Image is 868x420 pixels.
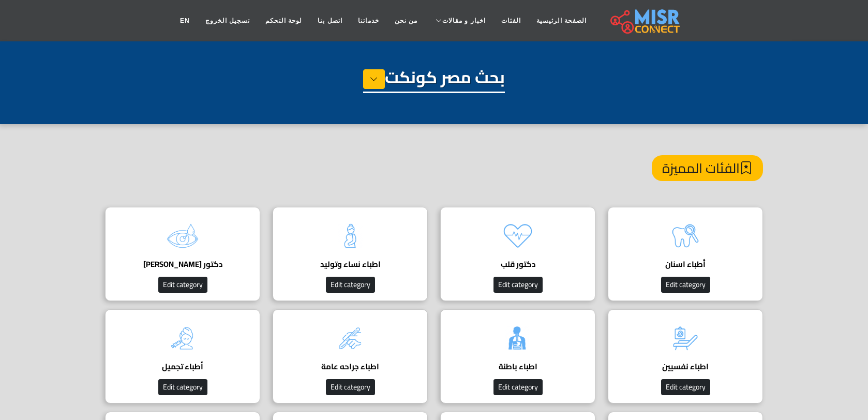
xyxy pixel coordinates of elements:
img: pfAWvOfsRsa0Gymt6gRE.png [497,318,538,359]
h4: اطباء جراحه عامة [289,362,412,371]
a: من نحن [387,11,425,31]
img: O3vASGqC8OE0Zbp7R2Y3.png [162,215,203,257]
a: اخبار و مقالات [425,11,493,31]
h4: اطباء نساء وتوليد [289,260,412,269]
button: Edit category [493,277,543,293]
a: أطباء اسنان Edit category [602,207,769,301]
h4: دكتور قلب [456,260,579,269]
button: Edit category [493,379,543,395]
a: تسجيل الخروج [198,11,258,31]
span: اخبار و مقالات [442,16,486,25]
a: اطباء جراحه عامة Edit category [266,309,434,403]
a: دكتور [PERSON_NAME] Edit category [99,207,266,301]
h4: أطباء تجميل [121,362,244,371]
h4: دكتور [PERSON_NAME] [121,260,244,269]
a: EN [172,11,198,31]
button: Edit category [661,379,710,395]
img: wzNEwxv3aCzPUCYeW7v7.png [665,318,706,359]
h4: اطباء نفسيين [624,362,747,371]
h1: بحث مصر كونكت [363,67,505,93]
a: دكتور قلب Edit category [434,207,602,301]
button: Edit category [158,379,207,395]
button: Edit category [326,277,375,293]
a: الفئات [493,11,529,31]
img: tQBIxbFzDjHNxea4mloJ.png [330,215,371,257]
img: kQgAgBbLbYzX17DbAKQs.png [497,215,538,257]
img: main.misr_connect [610,8,680,34]
h4: الفئات المميزة [652,155,763,181]
img: DjGqZLWENc0VUGkVFVvU.png [162,318,203,359]
button: Edit category [158,277,207,293]
a: خدماتنا [350,11,387,31]
a: اتصل بنا [310,11,350,31]
a: اطباء نساء وتوليد Edit category [266,207,434,301]
a: اطباء باطنة Edit category [434,309,602,403]
h4: اطباء باطنة [456,362,579,371]
a: الصفحة الرئيسية [529,11,594,31]
button: Edit category [326,379,375,395]
a: أطباء تجميل Edit category [99,309,266,403]
a: لوحة التحكم [258,11,310,31]
img: k714wZmFaHWIHbCst04N.png [665,215,706,257]
h4: أطباء اسنان [624,260,747,269]
img: Oi1DZGDTXfHRQb1rQtXk.png [330,318,371,359]
button: Edit category [661,277,710,293]
a: اطباء نفسيين Edit category [602,309,769,403]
